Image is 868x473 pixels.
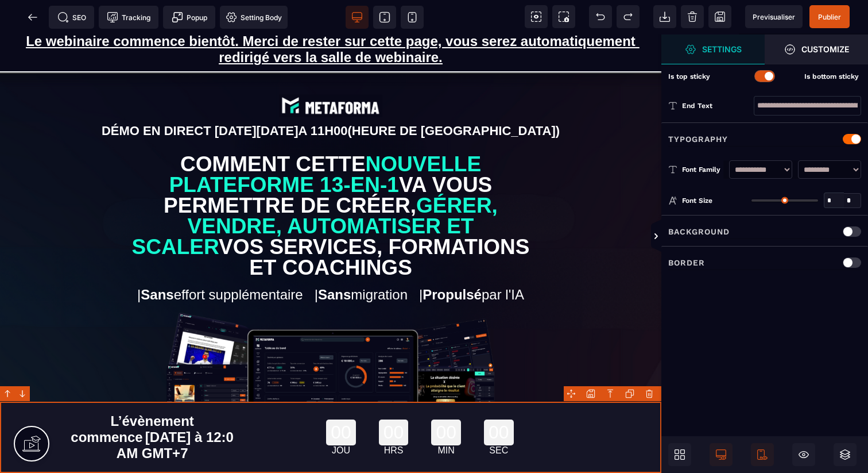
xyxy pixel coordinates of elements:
[379,385,409,411] div: 00
[484,411,514,421] div: SEC
[157,274,505,470] img: 8a78929a06b90bc262b46db567466864_Design_sans_titre_(13).png
[702,45,742,53] strong: Settings
[132,159,504,224] span: GÉRER, VENDRE, AUTOMATISER ET SCALER
[792,443,815,466] span: Hide/Show Block
[107,11,150,23] span: Tracking
[801,45,849,53] strong: Customize
[834,443,857,466] span: Open Layers
[431,385,461,411] div: 00
[668,132,728,146] p: Typography
[668,71,746,82] p: Is top sticky
[379,411,409,421] div: HRS
[169,118,487,162] span: NOUVELLE PLATEFORME 13-EN-1
[753,13,795,21] span: Previsualiser
[745,5,803,28] span: Preview
[484,385,514,411] div: 00
[299,89,348,103] span: A 11H00
[765,34,868,64] span: Open Style Manager
[661,34,765,64] span: Settings
[318,252,351,268] b: Sans
[423,252,482,268] b: Propulsé
[751,443,774,466] span: Mobile Only
[326,411,356,421] div: JOU
[128,117,534,247] text: COMMENT CETTE VA VOUS PERMETTRE DE CRÉER, VOS SERVICES, FORMATIONS ET COACHINGS
[279,60,382,83] img: abe9e435164421cb06e33ef15842a39e_e5ef653356713f0d7dd3797ab850248d_Capture_d%E2%80%99e%CC%81cran_2...
[141,252,173,268] b: Sans
[326,385,356,411] div: 00
[9,89,653,104] p: DÉMO EN DIRECT [DATE][DATE] (HEURE DE [GEOGRAPHIC_DATA])
[552,5,575,28] span: Screenshot
[668,443,691,466] span: Open Blocks
[781,71,859,82] p: Is bottom sticky
[71,379,194,410] span: L’évènement commence
[818,13,841,21] span: Publier
[226,11,282,23] span: Setting Body
[710,443,733,466] span: Desktop Only
[682,196,712,205] span: Font Size
[117,395,234,426] span: [DATE] à 12:0 AM GMT+7
[525,5,548,28] span: View components
[668,225,730,239] p: Background
[682,164,723,175] div: Font Family
[57,11,86,23] span: SEO
[172,11,207,23] span: Popup
[431,411,461,421] div: MIN
[9,247,653,274] h2: | effort supplémentaire | migration | par l'IA
[668,256,705,270] p: Border
[682,100,754,111] div: End text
